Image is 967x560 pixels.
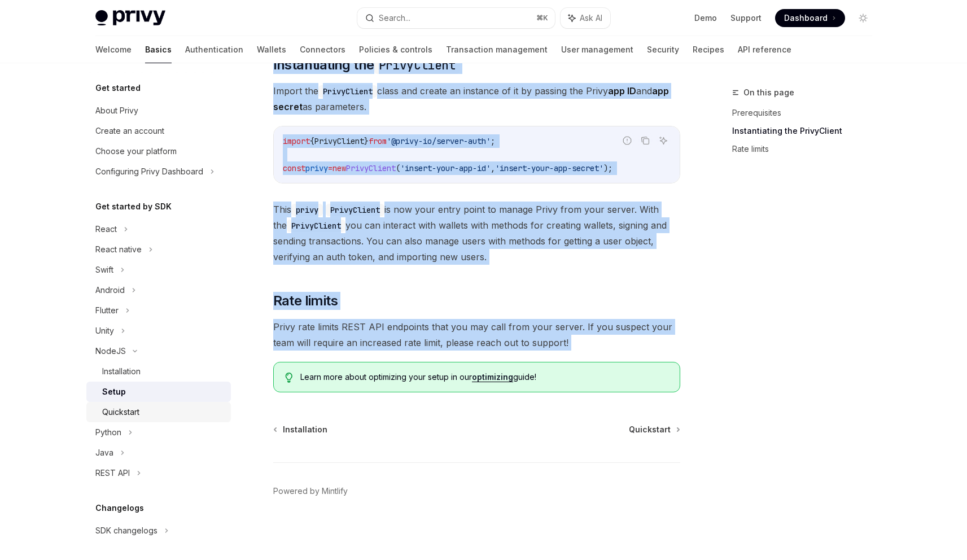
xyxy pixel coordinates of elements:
[359,36,432,63] a: Policies & controls
[95,344,126,358] div: NodeJS
[86,361,231,382] a: Installation
[257,36,286,63] a: Wallets
[95,304,119,317] div: Flutter
[629,424,679,435] a: Quickstart
[328,163,332,173] span: =
[273,202,680,265] span: This is now your entry point to manage Privy from your server. With the you can interact with wal...
[332,163,346,173] span: new
[379,11,410,25] div: Search...
[491,163,495,173] span: ,
[300,36,345,63] a: Connectors
[95,165,203,178] div: Configuring Privy Dashboard
[694,12,717,24] a: Demo
[283,136,310,146] span: import
[561,36,633,63] a: User management
[561,8,610,28] button: Ask AI
[580,12,602,24] span: Ask AI
[305,163,328,173] span: privy
[95,466,130,480] div: REST API
[472,372,513,382] a: optimizing
[95,263,113,277] div: Swift
[283,424,327,435] span: Installation
[95,243,142,256] div: React native
[95,446,113,460] div: Java
[102,385,126,399] div: Setup
[357,8,555,28] button: Search...⌘K
[95,222,117,236] div: React
[86,382,231,402] a: Setup
[775,9,845,27] a: Dashboard
[318,85,377,98] code: PrivyClient
[638,133,653,148] button: Copy the contents from the code block
[86,402,231,422] a: Quickstart
[326,204,384,216] code: PrivyClient
[95,10,165,26] img: light logo
[446,36,548,63] a: Transaction management
[273,292,338,310] span: Rate limits
[287,220,345,232] code: PrivyClient
[273,83,680,115] span: Import the class and create an instance of it by passing the Privy and as parameters.
[346,163,396,173] span: PrivyClient
[102,405,139,419] div: Quickstart
[656,133,671,148] button: Ask AI
[608,85,636,97] strong: app ID
[95,524,157,537] div: SDK changelogs
[145,36,172,63] a: Basics
[647,36,679,63] a: Security
[400,163,491,173] span: 'insert-your-app-id'
[743,86,794,99] span: On this page
[86,141,231,161] a: Choose your platform
[495,163,603,173] span: 'insert-your-app-secret'
[310,136,314,146] span: {
[854,9,872,27] button: Toggle dark mode
[374,56,460,74] code: PrivyClient
[536,14,548,23] span: ⌘ K
[95,145,177,158] div: Choose your platform
[273,485,348,497] a: Powered by Mintlify
[732,104,881,122] a: Prerequisites
[364,136,369,146] span: }
[86,121,231,141] a: Create an account
[285,373,293,383] svg: Tip
[629,424,671,435] span: Quickstart
[732,122,881,140] a: Instantiating the PrivyClient
[291,204,323,216] code: privy
[95,104,138,117] div: About Privy
[86,100,231,121] a: About Privy
[274,424,327,435] a: Installation
[95,200,172,213] h5: Get started by SDK
[300,371,668,383] span: Learn more about optimizing your setup in our guide!
[95,324,114,338] div: Unity
[95,36,132,63] a: Welcome
[738,36,791,63] a: API reference
[369,136,387,146] span: from
[95,124,164,138] div: Create an account
[314,136,364,146] span: PrivyClient
[784,12,828,24] span: Dashboard
[730,12,762,24] a: Support
[387,136,491,146] span: '@privy-io/server-auth'
[396,163,400,173] span: (
[273,56,460,74] span: Instantiating the
[283,163,305,173] span: const
[693,36,724,63] a: Recipes
[102,365,141,378] div: Installation
[491,136,495,146] span: ;
[185,36,243,63] a: Authentication
[603,163,612,173] span: );
[732,140,881,158] a: Rate limits
[95,501,144,515] h5: Changelogs
[95,283,125,297] div: Android
[95,426,121,439] div: Python
[95,81,141,95] h5: Get started
[273,319,680,351] span: Privy rate limits REST API endpoints that you may call from your server. If you suspect your team...
[620,133,635,148] button: Report incorrect code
